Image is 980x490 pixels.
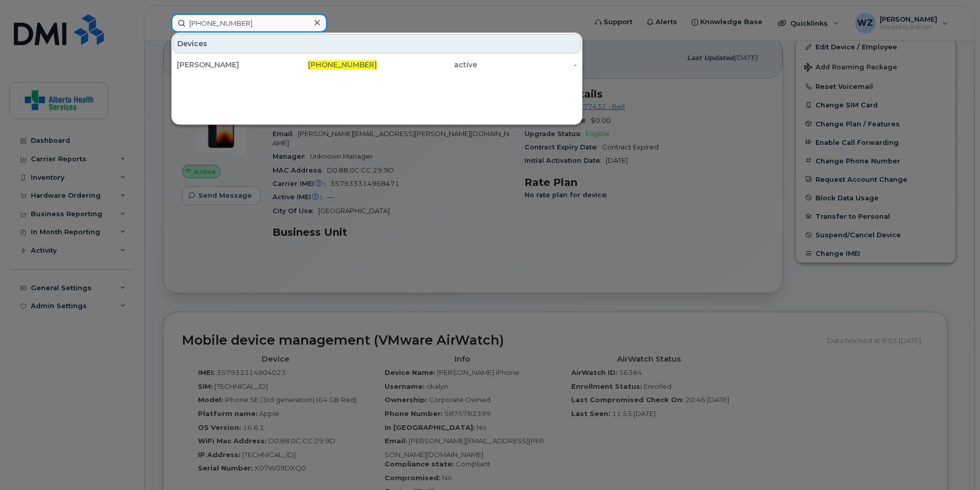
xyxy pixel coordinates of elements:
input: Find something... [171,14,327,32]
div: active [377,60,477,70]
span: [PHONE_NUMBER] [308,60,377,69]
div: [PERSON_NAME] [177,60,277,70]
div: - [477,60,577,70]
a: [PERSON_NAME][PHONE_NUMBER]active- [173,55,581,74]
div: Devices [173,34,581,53]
